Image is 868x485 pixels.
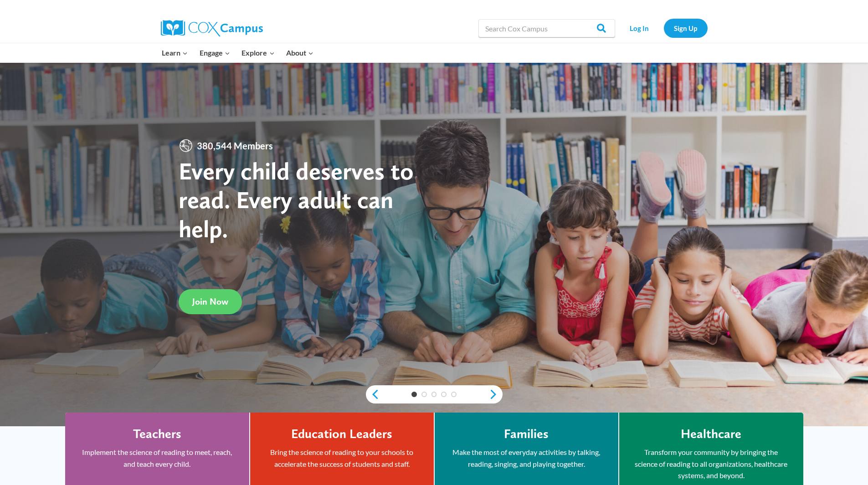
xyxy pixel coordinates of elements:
[161,20,263,36] img: Cox Campus
[291,426,392,442] h4: Education Leaders
[441,392,447,397] a: 4
[478,19,615,37] input: Search Cox Campus
[451,392,457,397] a: 5
[79,446,236,470] p: Implement the science of reading to meet, reach, and teach every child.
[633,446,790,481] p: Transform your community by bringing the science of reading to all organizations, healthcare syst...
[241,47,274,59] span: Explore
[411,392,417,397] a: 1
[162,47,188,59] span: Learn
[192,296,228,307] span: Join Now
[179,156,414,243] strong: Every child deserves to read. Every adult can help.
[193,138,277,153] span: 380,544 Members
[366,385,503,403] div: content slider buttons
[264,446,420,470] p: Bring the science of reading to your schools to accelerate the success of students and staff.
[431,392,437,397] a: 3
[620,19,659,37] a: Log In
[448,446,605,470] p: Make the most of everyday activities by talking, reading, singing, and playing together.
[664,19,708,37] a: Sign Up
[200,47,230,59] span: Engage
[286,47,313,59] span: About
[620,19,708,37] nav: Secondary Navigation
[421,392,427,397] a: 2
[504,426,549,442] h4: Families
[179,289,242,314] a: Join Now
[681,426,741,442] h4: Healthcare
[156,43,319,62] nav: Primary Navigation
[366,389,380,400] a: previous
[133,426,181,442] h4: Teachers
[489,389,503,400] a: next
